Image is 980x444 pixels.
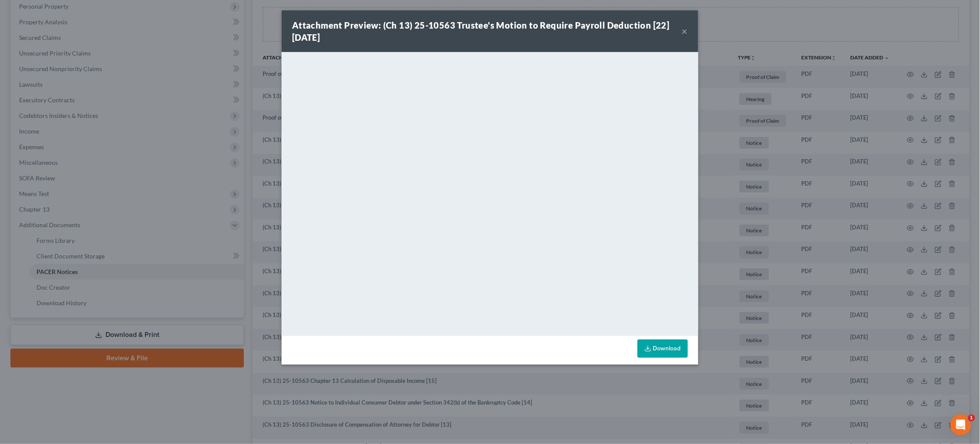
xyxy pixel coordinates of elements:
span: 1 [968,415,975,421]
strong: Attachment Preview: (Ch 13) 25-10563 Trustee's Motion to Require Payroll Deduction [22] [DATE] [292,20,670,42]
iframe: <object ng-attr-data='[URL][DOMAIN_NAME]' type='application/pdf' width='100%' height='650px'></ob... [282,52,698,334]
iframe: Intercom live chat [950,415,971,435]
button: × [682,26,688,36]
a: Download [638,340,688,358]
